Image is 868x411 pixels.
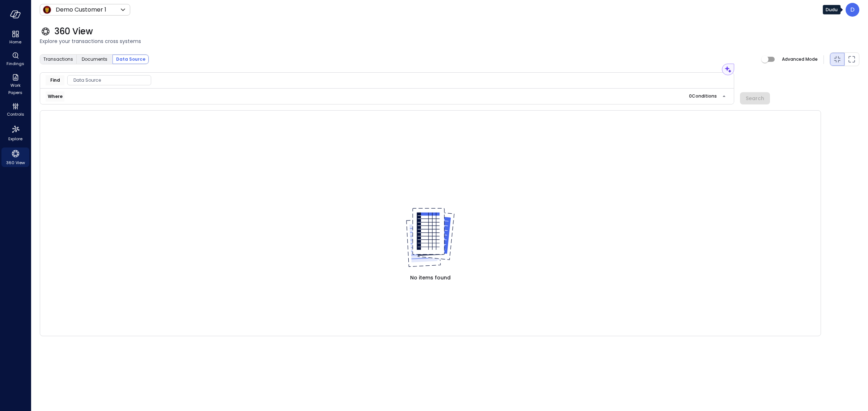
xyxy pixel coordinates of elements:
[833,55,842,64] div: Minimized view
[54,26,93,37] span: 360 View
[1,123,29,143] div: Explore
[4,82,26,96] span: Work Papers
[56,5,106,14] p: Demo Customer 1
[40,37,859,45] span: Explore your transactions cross systems
[850,5,855,14] p: D
[689,93,717,99] span: 0 Condition s
[846,3,859,17] div: Dudu
[1,51,29,68] div: Findings
[48,93,63,100] span: Where
[7,60,24,67] span: Findings
[410,274,451,282] span: No items found
[1,101,29,119] div: Controls
[6,159,25,166] span: 360 View
[68,77,151,84] span: Data Source
[782,56,818,63] span: Advanced Mode
[43,56,73,63] span: Transactions
[8,135,22,142] span: Explore
[1,72,29,97] div: Work Papers
[1,29,29,46] div: Home
[847,55,856,64] div: Maximized view
[43,5,51,14] img: Icon
[116,56,145,63] span: Data Source
[82,56,107,63] span: Documents
[50,77,60,84] span: Find
[7,111,24,118] span: Controls
[9,38,21,46] span: Home
[1,147,29,167] div: 360 View
[823,5,841,14] div: Dudu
